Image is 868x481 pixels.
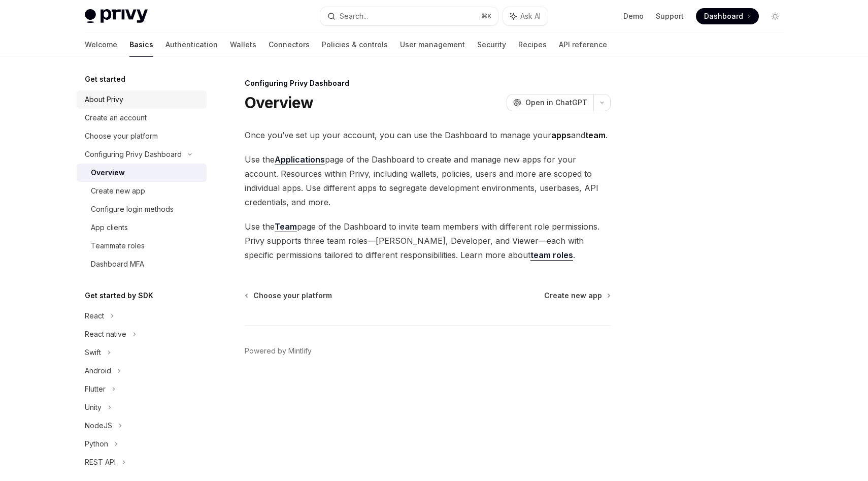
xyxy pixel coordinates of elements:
a: About Privy [77,90,207,109]
div: Android [85,365,111,377]
a: Demo [623,11,644,21]
a: Applications [275,154,325,165]
div: Python [85,438,108,450]
div: Choose your platform [85,130,158,142]
div: App clients [91,221,128,234]
a: Welcome [85,33,117,57]
div: Teammate roles [91,240,145,252]
a: Wallets [230,33,256,57]
span: Choose your platform [253,291,332,301]
a: Powered by Mintlify [245,346,312,356]
a: Basics [129,33,153,57]
a: App clients [77,218,207,237]
button: Toggle dark mode [767,8,783,24]
div: Overview [91,167,125,179]
div: Search... [340,10,368,22]
span: Create new app [544,291,602,301]
div: About Privy [85,93,123,106]
div: Configure login methods [91,203,174,215]
a: Choose your platform [246,291,332,301]
span: ⌘ K [481,12,492,20]
h5: Get started by SDK [85,290,153,302]
a: API reference [559,33,607,57]
div: Configuring Privy Dashboard [245,78,611,88]
a: Authentication [165,33,218,57]
div: Create new app [91,185,145,197]
span: Use the page of the Dashboard to create and manage new apps for your account. Resources within Pr... [245,152,611,209]
a: Choose your platform [77,127,207,145]
span: Open in ChatGPT [525,98,587,108]
a: Support [656,11,684,21]
a: team roles [530,250,573,261]
a: Recipes [518,33,547,57]
a: Dashboard MFA [77,255,207,273]
button: Search...⌘K [320,7,498,25]
a: Configure login methods [77,200,207,218]
span: Once you’ve set up your account, you can use the Dashboard to manage your and . [245,128,611,142]
img: light logo [85,9,148,23]
a: Overview [77,164,207,182]
div: React [85,310,104,322]
a: User management [400,33,465,57]
div: Swift [85,346,101,359]
div: REST API [85,456,116,468]
h1: Overview [245,93,313,112]
strong: apps [551,130,571,140]
span: Dashboard [704,11,743,21]
a: Teammate roles [77,237,207,255]
div: Create an account [85,112,147,124]
div: Flutter [85,383,106,395]
a: Create new app [544,291,610,301]
h5: Get started [85,73,125,85]
a: Policies & controls [322,33,388,57]
div: NodeJS [85,420,112,432]
span: Ask AI [520,11,541,21]
div: React native [85,328,126,340]
button: Open in ChatGPT [507,94,593,111]
button: Ask AI [503,7,548,25]
a: Connectors [269,33,310,57]
a: Create an account [77,109,207,127]
a: Create new app [77,182,207,200]
a: Security [477,33,506,57]
a: Dashboard [696,8,759,24]
div: Unity [85,401,102,413]
span: Use the page of the Dashboard to invite team members with different role permissions. Privy suppo... [245,219,611,262]
a: Team [275,221,297,232]
div: Configuring Privy Dashboard [85,148,182,161]
div: Dashboard MFA [91,258,144,270]
strong: team [585,130,606,140]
